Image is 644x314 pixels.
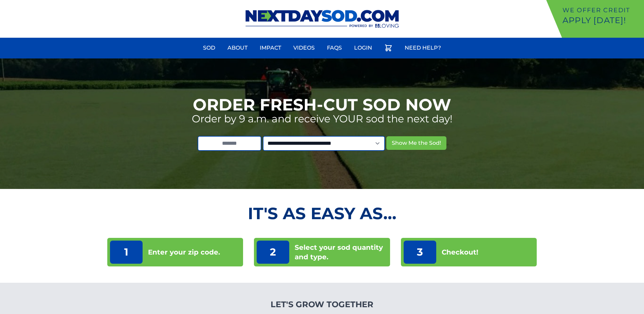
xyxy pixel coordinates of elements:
a: Sod [199,40,219,56]
p: Apply [DATE]! [563,15,641,26]
p: 3 [404,241,436,264]
h1: Order Fresh-Cut Sod Now [193,97,451,113]
p: Select your sod quantity and type. [295,243,387,262]
a: About [223,40,252,56]
h2: It's as Easy As... [107,205,537,222]
p: Checkout! [442,247,478,257]
a: Impact [256,40,285,56]
a: Videos [289,40,319,56]
a: Login [350,40,376,56]
p: Order by 9 a.m. and receive YOUR sod the next day! [192,113,453,125]
p: 2 [257,241,289,264]
h4: Let's Grow Together [234,299,410,310]
button: Show Me the Sod! [386,136,446,150]
a: FAQs [323,40,346,56]
p: 1 [110,241,143,264]
p: We offer Credit [563,5,641,15]
p: Enter your zip code. [148,247,220,257]
a: Need Help? [401,40,445,56]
